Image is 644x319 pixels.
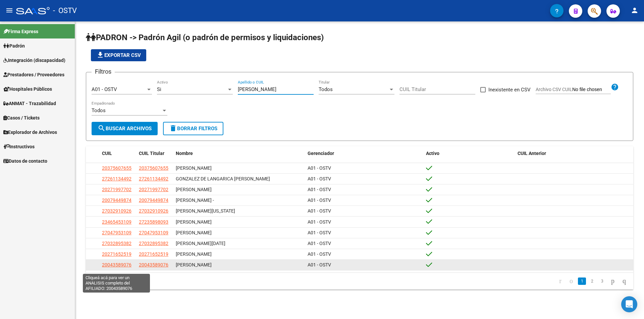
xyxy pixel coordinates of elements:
a: 3 [598,277,606,285]
span: 27032910926 [139,208,168,214]
span: 20043589076 [102,262,131,267]
span: 27032895382 [102,241,131,246]
button: Borrar Filtros [163,122,223,135]
span: 27032910926 [102,208,131,214]
a: 1 [578,277,586,285]
span: Prestadores / Proveedores [3,71,64,78]
span: A01 - OSTV [308,176,331,181]
span: A01 - OSTV [308,251,331,257]
a: go to last page [620,277,629,285]
mat-icon: search [98,124,106,132]
span: 20271652519 [102,251,131,257]
span: [PERSON_NAME] [176,187,212,192]
mat-icon: file_download [96,51,104,59]
h3: Filtros [92,67,115,76]
span: [PERSON_NAME][DATE] [176,241,225,246]
input: Archivo CSV CUIL [572,87,611,93]
span: [PERSON_NAME] [176,219,212,225]
span: [PERSON_NAME] [176,251,212,257]
span: Gerenciador [308,151,334,156]
span: [PERSON_NAME] [176,165,212,171]
li: page 3 [597,275,607,287]
span: A01 - OSTV [308,187,331,192]
button: Buscar Archivos [92,122,158,135]
span: Borrar Filtros [169,126,217,132]
span: [PERSON_NAME] [176,230,212,235]
span: 27047953109 [102,230,131,235]
a: go to next page [608,277,618,285]
datatable-header-cell: Nombre [173,146,305,161]
span: Buscar Archivos [98,126,152,132]
span: 27032895382 [139,241,168,246]
li: page 2 [587,275,597,287]
span: 27261134492 [102,176,131,181]
span: Activo [426,151,439,156]
a: go to first page [556,277,565,285]
span: CUIL Anterior [518,151,546,156]
span: A01 - OSTV [308,197,331,203]
span: 27235898093 [139,219,168,225]
mat-icon: menu [5,6,13,14]
span: A01 - OSTV [308,208,331,214]
span: Explorador de Archivos [3,129,57,136]
mat-icon: delete [169,124,177,132]
datatable-header-cell: CUIL [99,146,136,161]
span: 20375607655 [102,165,131,171]
span: CUIL Titular [139,151,164,156]
span: Nombre [176,151,193,156]
datatable-header-cell: CUIL Titular [136,146,173,161]
span: Archivo CSV CUIL [536,87,572,92]
a: go to previous page [567,277,576,285]
span: Todos [92,107,106,113]
span: Exportar CSV [96,52,141,58]
span: Todos [319,86,333,92]
span: 20079449874 [102,197,131,203]
span: CUIL [102,151,112,156]
li: page 1 [577,275,587,287]
span: 20375607655 [139,165,168,171]
span: [PERSON_NAME][US_STATE] [176,208,235,214]
span: ANMAT - Trazabilidad [3,100,56,107]
span: Integración (discapacidad) [3,57,65,64]
datatable-header-cell: CUIL Anterior [515,146,633,161]
span: 20271997702 [139,187,168,192]
div: 23 total [86,273,194,290]
span: 20079449874 [139,197,168,203]
mat-icon: person [631,6,639,14]
span: [PERSON_NAME] [176,262,212,267]
span: A01 - OSTV [308,262,331,267]
div: Open Intercom Messenger [621,296,637,312]
span: [PERSON_NAME] - [176,197,214,203]
span: A01 - OSTV [308,230,331,235]
span: GONZALEZ DE LANGARICA [PERSON_NAME] [176,176,270,181]
span: Firma Express [3,28,38,35]
a: 2 [588,277,596,285]
span: Datos de contacto [3,157,47,165]
span: Inexistente en CSV [488,86,531,94]
span: 27047953109 [139,230,168,235]
span: Si [157,86,161,92]
span: A01 - OSTV [92,86,117,92]
span: 20271997702 [102,187,131,192]
span: 20043589076 [139,262,168,267]
span: Casos / Tickets [3,114,40,122]
span: 23465453109 [102,219,131,225]
span: 27261134492 [139,176,168,181]
span: PADRON -> Padrón Agil (o padrón de permisos y liquidaciones) [86,33,324,42]
mat-icon: help [611,83,619,91]
datatable-header-cell: Activo [423,146,515,161]
datatable-header-cell: Gerenciador [305,146,423,161]
span: Instructivos [3,143,35,150]
button: Exportar CSV [91,49,146,61]
span: A01 - OSTV [308,219,331,225]
span: A01 - OSTV [308,165,331,171]
span: 20271652519 [139,251,168,257]
span: Hospitales Públicos [3,85,52,93]
span: Padrón [3,42,25,50]
span: - OSTV [53,3,77,18]
span: A01 - OSTV [308,241,331,246]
